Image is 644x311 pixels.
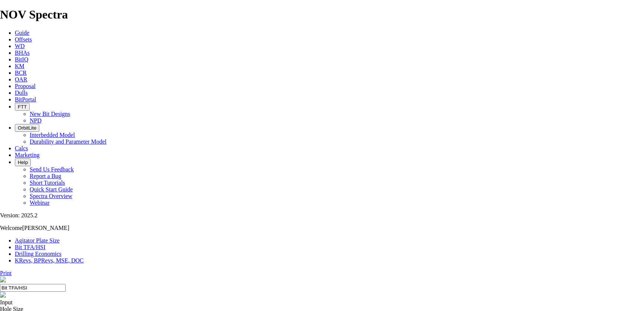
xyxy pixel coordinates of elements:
a: Guide [15,30,29,36]
span: OrbitLite [18,125,36,131]
a: KRevs, BPRevs, MSE, DOC [15,257,84,264]
span: [PERSON_NAME] [22,225,69,231]
a: Webinar [30,200,50,206]
a: Quick Start Guide [30,186,73,193]
span: Help [18,160,28,165]
button: OrbitLite [15,124,39,132]
a: Spectra Overview [30,193,72,199]
span: FTT [18,104,27,110]
a: Proposal [15,83,36,89]
a: Short Tutorials [30,180,65,186]
a: Send Us Feedback [30,166,74,173]
a: Dulls [15,90,28,96]
a: Interbedded Model [30,132,75,138]
a: BitIQ [15,56,28,63]
a: Marketing [15,152,40,158]
a: WD [15,43,25,49]
a: OAR [15,76,27,83]
a: New Bit Designs [30,111,70,117]
a: BitPortal [15,96,36,103]
a: Agitator Plate Size [15,237,60,244]
a: Report a Bug [30,173,61,179]
a: BCR [15,70,27,76]
button: FTT [15,103,30,111]
a: Calcs [15,145,28,151]
a: NPD [30,117,42,124]
a: Bit TFA/HSI [15,244,46,250]
a: Offsets [15,36,32,43]
a: BHAs [15,50,30,56]
button: Help [15,158,31,166]
a: Drilling Economics [15,251,62,257]
a: Durability and Parameter Model [30,138,107,145]
a: KM [15,63,24,69]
